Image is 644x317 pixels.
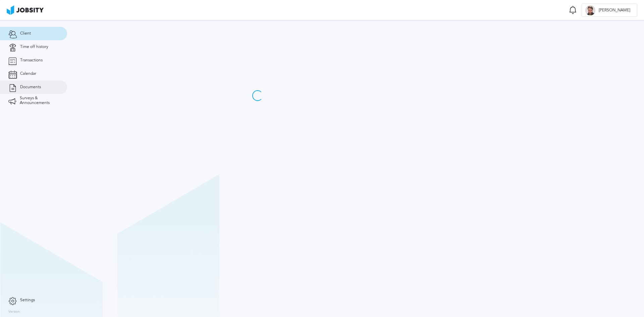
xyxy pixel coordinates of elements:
[585,5,595,15] div: M
[20,298,35,303] span: Settings
[8,310,21,314] label: Version:
[20,31,31,36] span: Client
[20,96,59,105] span: Surveys & Announcements
[7,5,44,15] img: ab4bad089aa723f57921c736e9817d99.png
[20,58,43,63] span: Transactions
[20,45,48,49] span: Time off history
[582,3,637,17] button: M[PERSON_NAME]
[20,71,36,76] span: Calendar
[595,8,634,13] span: [PERSON_NAME]
[20,85,41,90] span: Documents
